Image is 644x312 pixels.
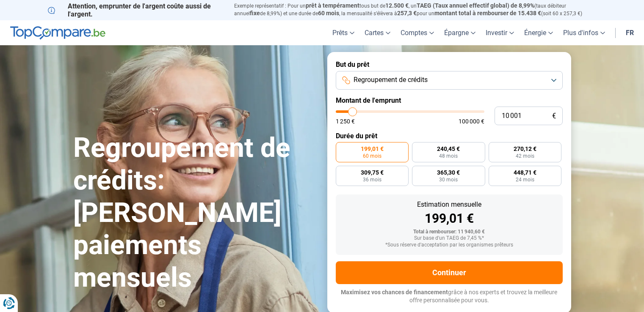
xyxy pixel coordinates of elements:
[343,242,556,248] div: *Sous réserve d'acceptation par les organismes prêteurs
[437,146,460,152] span: 240,45 €
[621,20,639,45] a: fr
[552,112,556,120] span: €
[439,153,458,159] span: 48 mois
[234,2,597,17] p: Exemple représentatif : Pour un tous but de , un (taux débiteur annuel de 8,99%) et une durée de ...
[336,60,563,68] label: But du prêt
[336,118,355,124] span: 1 250 €
[336,261,563,284] button: Continuer
[514,146,536,152] span: 270,12 €
[558,20,610,45] a: Plus d'infos
[363,153,381,159] span: 60 mois
[363,177,381,182] span: 36 mois
[306,2,359,9] span: prêt à tempérament
[48,2,224,18] p: Attention, emprunter de l'argent coûte aussi de l'argent.
[343,235,556,241] div: Sur base d'un TAEG de 7,45 %*
[343,212,556,225] div: 199,01 €
[336,132,563,140] label: Durée du prêt
[336,288,563,305] p: grâce à nos experts et trouvez la meilleure offre personnalisée pour vous.
[343,201,556,208] div: Estimation mensuelle
[459,118,484,124] span: 100 000 €
[417,2,534,9] span: TAEG (Taux annuel effectif global) de 8,99%
[343,229,556,235] div: Total à rembourser: 11 940,60 €
[250,10,260,16] span: fixe
[516,153,534,159] span: 42 mois
[439,20,481,45] a: Épargne
[519,20,558,45] a: Énergie
[354,75,428,85] span: Regroupement de crédits
[439,177,458,182] span: 30 mois
[397,10,417,16] span: 257,3 €
[327,20,359,45] a: Prêts
[434,10,541,16] span: montant total à rembourser de 15.438 €
[318,10,339,16] span: 60 mois
[361,146,384,152] span: 199,01 €
[73,132,317,294] h1: Regroupement de crédits: [PERSON_NAME] paiements mensuels
[336,96,563,104] label: Montant de l'emprunt
[481,20,519,45] a: Investir
[341,289,448,296] span: Maximisez vos chances de financement
[385,2,409,9] span: 12.500 €
[359,20,395,45] a: Cartes
[10,26,105,40] img: TopCompare
[336,71,563,90] button: Regroupement de crédits
[516,177,534,182] span: 24 mois
[437,170,460,175] span: 365,30 €
[395,20,439,45] a: Comptes
[514,170,536,175] span: 448,71 €
[361,170,384,175] span: 309,75 €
